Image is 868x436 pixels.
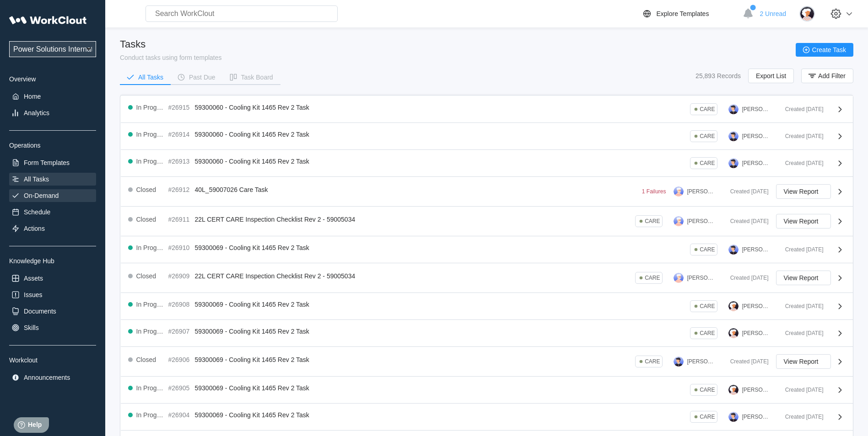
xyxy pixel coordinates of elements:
[24,159,70,166] div: Form Templates
[168,301,191,308] div: #26908
[120,54,222,61] div: Conduct tasks using form templates
[9,156,96,169] a: Form Templates
[168,328,191,335] div: #26907
[121,377,853,404] a: In Progress#2690559300069 - Cooling Kit 1465 Rev 2 TaskCARE[PERSON_NAME]Created [DATE]
[136,104,165,111] div: In Progress
[642,188,666,195] div: 1 Failures
[168,411,191,419] div: #26904
[778,160,824,166] div: Created [DATE]
[168,384,191,392] div: #26905
[723,358,769,365] div: Created [DATE]
[742,303,771,309] div: [PERSON_NAME]
[645,218,660,224] div: CARE
[24,275,43,282] div: Assets
[121,177,853,207] a: Closed#2691240L_59007026 Care Task1 Failures[PERSON_NAME]Created [DATE]View Report
[168,244,191,251] div: #26910
[674,186,684,197] img: user-3.png
[656,10,709,17] div: Explore Templates
[24,109,49,117] div: Analytics
[146,5,338,22] input: Search WorkClout
[121,96,853,123] a: In Progress#2691559300060 - Cooling Kit 1465 Rev 2 TaskCARE[PERSON_NAME]Created [DATE]
[728,412,739,422] img: user-5.png
[121,263,853,293] a: Closed#2690922L CERT CARE Inspection Checklist Rev 2 - 59005034CARE[PERSON_NAME]Created [DATE]Vie...
[776,271,831,285] button: View Report
[9,356,96,364] div: Workclout
[24,308,56,315] div: Documents
[136,411,165,419] div: In Progress
[9,288,96,301] a: Issues
[778,133,824,139] div: Created [DATE]
[24,175,49,183] div: All Tasks
[818,73,846,79] span: Add Filter
[168,216,191,223] div: #26911
[195,216,356,223] span: 22L CERT CARE Inspection Checklist Rev 2 - 59005034
[120,38,222,50] div: Tasks
[674,273,684,283] img: user-3.png
[728,385,739,395] img: user-4.png
[700,387,715,393] div: CARE
[195,272,356,280] span: 22L CERT CARE Inspection Checklist Rev 2 - 59005034
[24,324,39,331] div: Skills
[136,328,165,335] div: In Progress
[700,160,715,166] div: CARE
[723,218,769,224] div: Created [DATE]
[9,206,96,218] a: Schedule
[195,244,309,251] span: 59300069 - Cooling Kit 1465 Rev 2 Task
[168,131,191,138] div: #26914
[121,404,853,431] a: In Progress#2690459300069 - Cooling Kit 1465 Rev 2 TaskCARE[PERSON_NAME]Created [DATE]
[24,93,41,100] div: Home
[136,186,156,193] div: Closed
[742,160,771,166] div: [PERSON_NAME]
[9,75,96,83] div: Overview
[24,374,70,381] div: Announcements
[241,74,273,80] div: Task Board
[195,301,309,308] span: 59300069 - Cooling Kit 1465 Rev 2 Task
[195,356,309,363] span: 59300069 - Cooling Kit 1465 Rev 2 Task
[171,70,223,84] button: Past Due
[223,70,280,84] button: Task Board
[136,158,165,165] div: In Progress
[195,384,309,392] span: 59300069 - Cooling Kit 1465 Rev 2 Task
[24,192,59,199] div: On-Demand
[9,321,96,334] a: Skills
[9,222,96,235] a: Actions
[778,330,824,336] div: Created [DATE]
[120,70,171,84] button: All Tasks
[700,414,715,420] div: CARE
[728,301,739,311] img: user-4.png
[799,6,815,21] img: user-4.png
[168,272,191,280] div: #26909
[136,244,165,251] div: In Progress
[742,106,771,112] div: [PERSON_NAME]
[168,158,191,165] div: #26913
[801,69,853,83] button: Add Filter
[195,158,309,165] span: 59300060 - Cooling Kit 1465 Rev 2 Task
[121,150,853,177] a: In Progress#2691359300060 - Cooling Kit 1465 Rev 2 TaskCARE[PERSON_NAME]Created [DATE]
[136,131,165,138] div: In Progress
[723,188,769,195] div: Created [DATE]
[168,356,191,363] div: #26906
[645,358,660,365] div: CARE
[9,305,96,318] a: Documents
[700,330,715,336] div: CARE
[9,90,96,103] a: Home
[136,301,165,308] div: In Progress
[728,104,739,114] img: user-5.png
[728,158,739,168] img: user-5.png
[9,106,96,119] a: Analytics
[136,356,156,363] div: Closed
[9,257,96,265] div: Knowledge Hub
[121,347,853,377] a: Closed#2690659300069 - Cooling Kit 1465 Rev 2 TaskCARE[PERSON_NAME]Created [DATE]View Report
[776,214,831,229] button: View Report
[195,411,309,419] span: 59300069 - Cooling Kit 1465 Rev 2 Task
[700,246,715,253] div: CARE
[784,358,819,365] span: View Report
[778,414,824,420] div: Created [DATE]
[24,208,50,216] div: Schedule
[687,188,716,195] div: [PERSON_NAME]
[742,133,771,139] div: [PERSON_NAME]
[742,246,771,253] div: [PERSON_NAME]
[784,218,819,224] span: View Report
[168,104,191,111] div: #26915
